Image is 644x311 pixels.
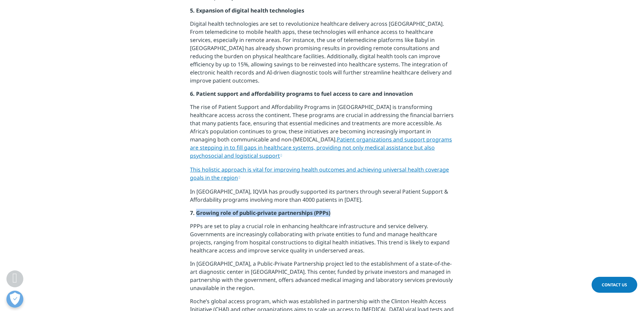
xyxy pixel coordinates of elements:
[190,103,454,165] p: The rise of Patient Support and Affordability Programs in [GEOGRAPHIC_DATA] is transforming healt...
[190,20,454,90] p: Digital health technologies are set to revolutionize healthcare delivery across [GEOGRAPHIC_DATA]...
[602,282,627,288] span: Contact Us
[190,222,454,260] p: PPPs are set to play a crucial role in enhancing healthcare infrastructure and service delivery. ...
[190,90,413,97] strong: 6. Patient support and affordability programs to fuel access to care and innovation
[190,260,454,297] p: In [GEOGRAPHIC_DATA], a Public-Private Partnership project led to the establishment of a state-of...
[190,136,452,159] a: Patient organizations and support programs are stepping in to fill gaps in healthcare systems, pr...
[6,291,23,308] button: Open Preferences
[592,277,637,293] a: Contact Us
[190,209,330,217] strong: 7. Growing role of public-private partnerships (PPPs)
[190,7,304,14] strong: 5. Expansion of digital health technologies
[190,166,449,181] a: This holistic approach is vital for improving health outcomes and achieving universal health cove...
[190,187,454,209] p: In [GEOGRAPHIC_DATA], IQVIA has proudly supported its partners through several Patient Support & ...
